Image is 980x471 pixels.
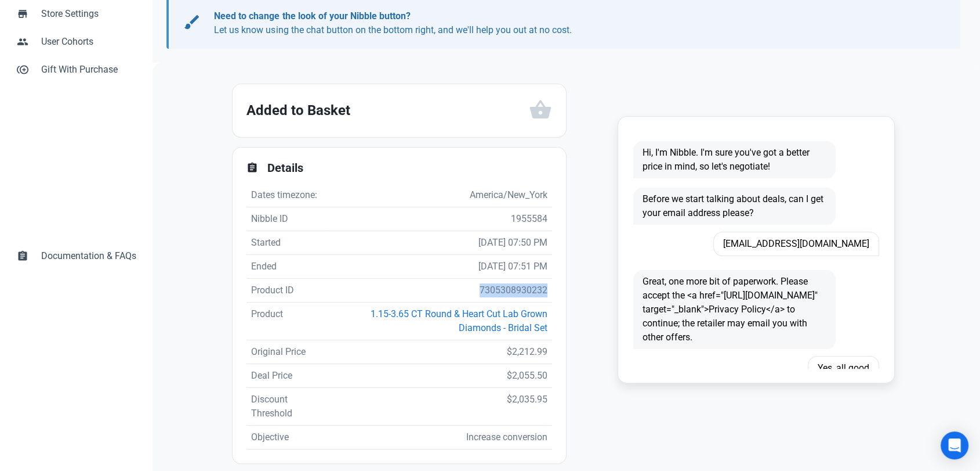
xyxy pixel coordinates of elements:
[529,98,552,121] span: shopping_basket
[246,255,325,279] td: Ended
[941,432,968,459] div: Open Intercom Messenger
[325,231,552,255] td: [DATE] 07:50 PM
[325,255,552,279] td: [DATE] 07:51 PM
[507,394,547,405] span: $2,035.95
[246,340,325,364] td: Original Price
[713,232,879,256] span: [EMAIL_ADDRESS][DOMAIN_NAME]
[246,99,529,122] h2: Added to Basket
[246,162,258,174] span: assignment
[633,141,836,178] span: Hi, I'm Nibble. I'm sure you've got a better price in mind, so let's negotiate!
[246,364,325,388] td: Deal Price
[246,184,325,207] td: Dates timezone:
[246,279,325,303] td: Product ID
[246,303,325,340] td: Product
[9,56,143,84] a: control_point_duplicateGift With Purchase
[633,188,836,225] span: Before we start talking about deals, can I get your email address please?
[17,35,28,46] span: people
[214,10,410,21] b: Need to change the look of your Nibble button?
[183,13,201,31] span: brush
[41,7,136,21] span: Store Settings
[633,270,836,349] span: Great, one more bit of paperwork. Please accept the <a href="[URL][DOMAIN_NAME]" target="_blank">...
[17,63,28,74] span: control_point_duplicate
[507,370,547,381] span: $2,055.50
[41,249,136,263] span: Documentation & FAQs
[808,356,879,380] span: Yes, all good
[246,388,325,426] td: Discount Threshold
[325,426,552,450] td: Increase conversion
[41,63,136,77] span: Gift With Purchase
[17,249,28,261] span: assignment
[325,279,552,303] td: 7305308930232
[325,340,552,364] td: $2,212.99
[246,207,325,231] td: Nibble ID
[371,308,547,333] a: 1.15-3.65 CT Round & Heart Cut Lab Grown Diamonds - Bridal Set
[9,242,143,270] a: assignmentDocumentation & FAQs
[41,35,136,49] span: User Cohorts
[267,161,552,175] h2: Details
[246,426,325,450] td: Objective
[17,7,28,19] span: store
[9,28,143,56] a: peopleUser Cohorts
[246,231,325,255] td: Started
[325,184,552,207] td: America/New_York
[214,9,933,37] p: Let us know using the chat button on the bottom right, and we'll help you out at no cost.
[325,207,552,231] td: 1955584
